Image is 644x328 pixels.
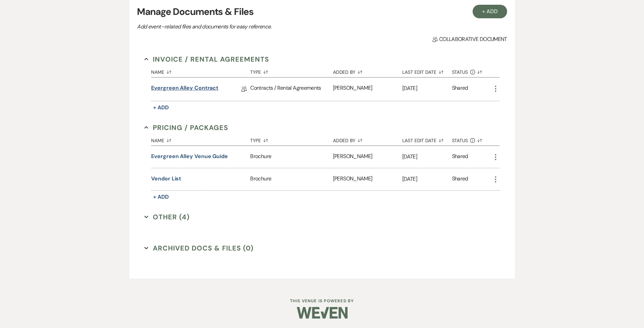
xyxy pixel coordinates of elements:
button: Added By [333,133,402,146]
div: [PERSON_NAME] [333,146,402,168]
button: Status [452,64,492,77]
button: Last Edit Date [402,133,452,146]
div: Shared [452,175,468,184]
button: + Add [473,5,507,18]
span: Status [452,138,468,143]
p: Add event–related files and documents for easy reference. [137,22,374,31]
p: [DATE] [402,152,452,161]
button: Archived Docs & Files (0) [144,243,254,253]
img: Weven Logo [297,301,348,325]
button: + Add [151,103,171,112]
span: + Add [153,104,169,111]
button: Name [151,64,250,77]
button: + Add [151,192,171,202]
div: Shared [452,152,468,161]
div: [PERSON_NAME] [333,168,402,190]
button: Last Edit Date [402,64,452,77]
span: Collaborative document [432,35,507,43]
button: Evergreen Alley Venue Guide [151,152,228,160]
a: Evergreen Alley Contract [151,84,218,94]
p: [DATE] [402,175,452,183]
button: Other (4) [144,212,190,222]
button: Vendor List [151,175,181,183]
button: Name [151,133,250,146]
button: Type [250,133,333,146]
button: Status [452,133,492,146]
button: Added By [333,64,402,77]
div: Brochure [250,168,333,190]
div: Contracts / Rental Agreements [250,78,333,101]
button: Type [250,64,333,77]
div: [PERSON_NAME] [333,78,402,101]
button: Pricing / Packages [144,123,228,133]
span: Status [452,70,468,74]
span: + Add [153,193,169,200]
button: Invoice / Rental Agreements [144,54,269,64]
div: Brochure [250,146,333,168]
div: Shared [452,84,468,94]
h3: Manage Documents & Files [137,5,507,19]
p: [DATE] [402,84,452,93]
